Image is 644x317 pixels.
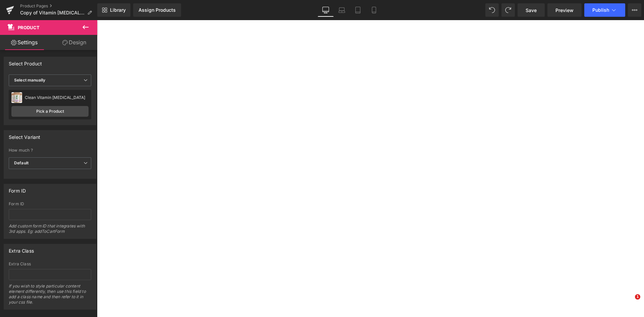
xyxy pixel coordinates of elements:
[526,7,537,14] span: Save
[628,3,641,17] button: More
[592,7,609,13] span: Publish
[9,262,91,266] div: Extra Class
[50,35,99,50] a: Design
[20,3,97,9] a: Product Pages
[621,294,637,310] iframe: Intercom live chat
[14,160,29,165] b: Default
[9,130,41,140] div: Select Variant
[110,7,126,13] span: Library
[9,283,91,309] div: If you wish to style particular content element differently, then use this field to add a class n...
[635,294,640,300] span: 1
[97,3,130,17] a: New Library
[318,3,334,17] a: Desktop
[366,3,382,17] a: Mobile
[9,184,26,194] div: Form ID
[501,3,515,17] button: Redo
[11,106,89,117] a: Pick a Product
[547,3,582,17] a: Preview
[25,95,89,100] div: Clean Vitamin [MEDICAL_DATA]
[485,3,499,17] button: Undo
[9,202,91,206] div: Form ID
[9,223,91,239] div: Add custom form ID that integrates with 3rd apps. Eg: addToCartForm
[11,92,22,103] img: pImage
[555,7,574,14] span: Preview
[584,3,625,17] button: Publish
[20,10,85,15] span: Copy of Vitamin [MEDICAL_DATA]
[18,25,40,30] span: Product
[14,77,45,83] b: Select manually
[334,3,350,17] a: Laptop
[9,148,91,155] label: How much ?
[139,7,176,13] div: Assign Products
[9,57,42,66] div: Select Product
[350,3,366,17] a: Tablet
[9,244,34,254] div: Extra Class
